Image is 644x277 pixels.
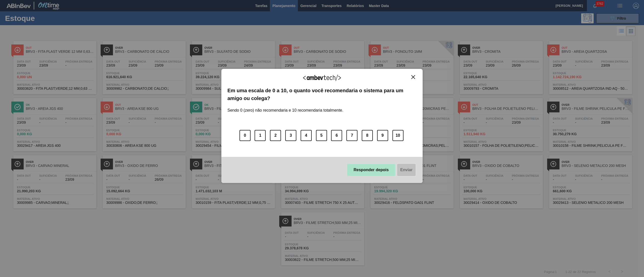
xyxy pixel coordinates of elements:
[255,130,266,141] button: 1
[303,75,341,81] img: Logo Ambevtech
[347,164,395,176] button: Responder depois
[227,87,417,102] label: Em uma escala de 0 a 10, o quanto você recomendaria o sistema para um amigo ou colega?
[362,130,373,141] button: 8
[331,130,342,141] button: 6
[410,75,417,79] button: Close
[411,75,415,79] img: Close
[301,130,312,141] button: 4
[316,130,327,141] button: 5
[270,130,281,141] button: 2
[392,130,404,141] button: 10
[346,130,357,141] button: 7
[239,130,251,141] button: 0
[377,130,388,141] button: 9
[285,130,296,141] button: 3
[227,102,343,113] label: Sendo 0 (zero) não recomendaria e 10 recomendaria totalmente.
